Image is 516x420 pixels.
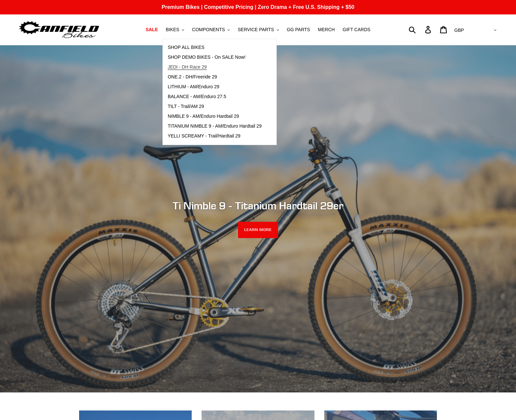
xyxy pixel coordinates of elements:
[339,25,374,34] a: GIFT CARDS
[318,27,335,32] span: MERCH
[163,43,267,52] a: SHOP ALL BIKES
[168,54,246,60] span: SHOP DEMO BIKES - On SALE Now!
[168,94,226,99] span: BALANCE - AM/Enduro 27.5
[168,74,217,80] span: ONE.2 - DH/Freeride 29
[343,27,371,32] span: GIFT CARDS
[163,72,267,82] a: ONE.2 - DH/Freeride 29
[163,102,267,112] a: TILT - Trail/AM 29
[168,133,241,139] span: YELLI SCREAMY - Trail/Hardtail 29
[166,27,179,32] span: BIKES
[287,27,310,32] span: GG PARTS
[18,19,100,40] img: Canfield Bikes
[163,121,267,131] a: TITANIUM NIMBLE 9 - AM/Enduro Hardtail 29
[163,92,267,102] a: BALANCE - AM/Enduro 27.5
[79,199,437,212] h2: Ti Nimble 9 - Titanium Hardtail 29er
[168,123,262,129] span: TITANIUM NIMBLE 9 - AM/Enduro Hardtail 29
[412,22,429,37] input: Search
[146,27,158,32] span: SALE
[162,25,187,34] button: BIKES
[163,82,267,92] a: LITHIUM - AM/Enduro 29
[284,25,313,34] a: GG PARTS
[168,45,204,50] span: SHOP ALL BIKES
[238,222,278,238] a: LEARN MORE
[163,62,267,72] a: JEDI - DH Race 29
[234,25,282,34] button: SERVICE PARTS
[163,112,267,121] a: NIMBLE 9 - AM/Enduro Hardtail 29
[163,52,267,62] a: SHOP DEMO BIKES - On SALE Now!
[315,25,338,34] a: MERCH
[168,114,239,119] span: NIMBLE 9 - AM/Enduro Hardtail 29
[168,84,219,90] span: LITHIUM - AM/Enduro 29
[192,27,225,32] span: COMPONENTS
[142,25,161,34] a: SALE
[189,25,233,34] button: COMPONENTS
[163,131,267,141] a: YELLI SCREAMY - Trail/Hardtail 29
[238,27,274,32] span: SERVICE PARTS
[168,64,207,70] span: JEDI - DH Race 29
[168,104,204,109] span: TILT - Trail/AM 29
